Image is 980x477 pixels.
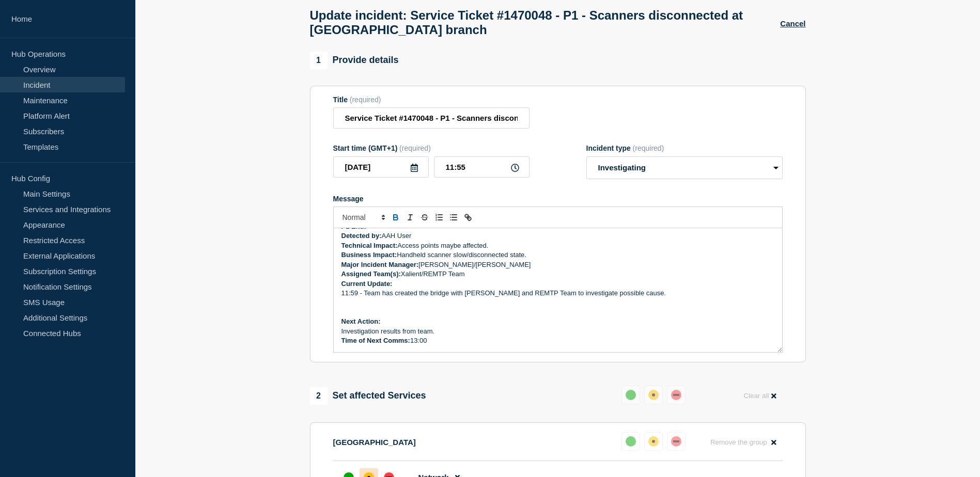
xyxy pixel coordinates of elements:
[621,432,640,451] button: up
[341,250,774,260] p: Handheld scanner slow/disconnected state.
[341,260,774,269] p: [PERSON_NAME]/[PERSON_NAME]
[334,228,782,352] div: Message
[403,211,417,224] button: Toggle italic text
[737,386,782,406] button: Clear all
[667,386,686,404] button: down
[704,432,783,452] button: Remove the group
[710,438,767,446] span: Remove the group
[341,270,401,278] strong: Assigned Team(s):
[621,386,640,404] button: up
[626,390,636,400] div: up
[586,156,783,179] select: Incident type
[626,436,636,447] div: up
[310,387,426,405] div: Set affected Services
[341,242,398,249] strong: Technical Impact:
[310,52,328,69] span: 1
[341,241,774,250] p: Access points maybe affected.
[648,390,659,400] div: affected
[341,317,381,325] strong: Next Action:
[341,231,774,241] p: AAH User
[341,222,370,230] strong: P1 End: -
[648,436,659,447] div: affected
[333,107,530,129] input: Title
[333,96,530,104] div: Title
[341,251,397,259] strong: Business Impact:
[780,19,805,28] button: Cancel
[333,156,429,178] input: YYYY-MM-DD
[399,144,431,152] span: (required)
[338,211,388,224] span: Font size
[333,438,416,447] p: [GEOGRAPHIC_DATA]
[341,280,393,288] strong: Current Update:
[310,8,781,37] h1: Update incident: Service Ticket #1470048 - P1 - Scanners disconnected at [GEOGRAPHIC_DATA] branch
[671,436,681,447] div: down
[644,386,663,404] button: affected
[434,156,530,178] input: HH:MM
[586,144,783,152] div: Incident type
[388,211,403,224] button: Toggle bold text
[310,387,328,405] span: 2
[341,289,774,298] p: 11:59 - Team has created the bridge with [PERSON_NAME] and REMTP Team to investigate possible cause.
[310,52,399,69] div: Provide details
[667,432,686,451] button: down
[341,269,774,279] p: Xalient/REMTP Team
[671,390,681,400] div: down
[333,195,783,203] div: Message
[341,232,382,240] strong: Detected by:
[633,144,664,152] span: (required)
[432,211,446,224] button: Toggle ordered list
[417,211,432,224] button: Toggle strikethrough text
[341,261,419,268] strong: Major Incident Manager:
[644,432,663,451] button: affected
[350,96,381,104] span: (required)
[333,144,530,152] div: Start time (GMT+1)
[341,337,410,344] strong: Time of Next Comms:
[341,336,774,345] p: 13:00
[461,211,475,224] button: Toggle link
[341,327,774,336] p: Investigation results from team.
[446,211,461,224] button: Toggle bulleted list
